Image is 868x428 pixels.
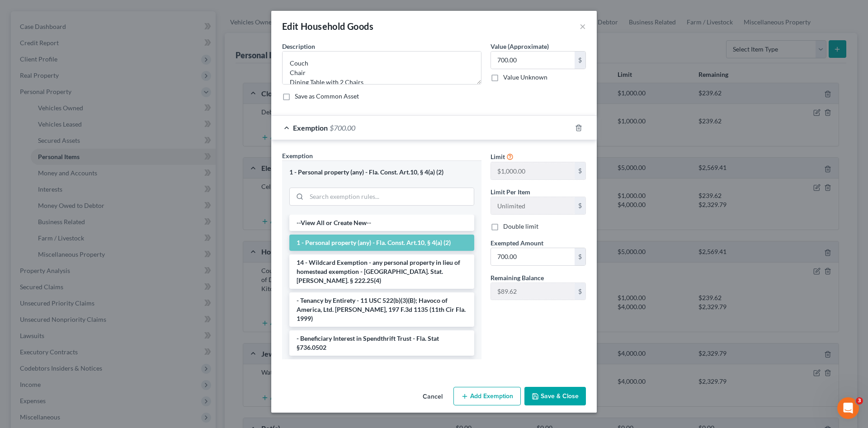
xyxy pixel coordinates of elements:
[282,42,315,50] span: Description
[491,187,530,197] label: Limit Per Item
[491,52,575,69] input: 0.00
[453,387,521,406] button: Add Exemption
[289,254,474,289] li: 14 - Wildcard Exemption - any personal property in lieu of homestead exemption - [GEOGRAPHIC_DATA...
[282,20,373,33] div: Edit Household Goods
[575,197,585,214] div: $
[282,152,313,160] span: Exemption
[837,397,859,419] iframe: Intercom live chat
[524,387,586,406] button: Save & Close
[295,92,359,101] label: Save as Common Asset
[491,42,549,51] label: Value (Approximate)
[856,397,863,404] span: 3
[491,162,575,179] input: --
[503,222,538,231] label: Double limit
[491,153,505,160] span: Limit
[491,283,575,300] input: --
[575,248,585,265] div: $
[575,162,585,179] div: $
[330,123,355,132] span: $700.00
[580,21,586,32] button: ×
[289,292,474,327] li: - Tenancy by Entirety - 11 USC 522(b)(3)(B); Havoco of America, Ltd. [PERSON_NAME], 197 F.3d 1135...
[491,197,575,214] input: --
[289,215,474,231] li: --View All or Create New--
[491,273,544,282] label: Remaining Balance
[289,168,474,177] div: 1 - Personal property (any) - Fla. Const. Art.10, § 4(a) (2)
[491,248,575,265] input: 0.00
[307,188,474,205] input: Search exemption rules...
[575,52,585,69] div: $
[289,235,474,251] li: 1 - Personal property (any) - Fla. Const. Art.10, § 4(a) (2)
[289,330,474,356] li: - Beneficiary Interest in Spendthrift Trust - Fla. Stat §736.0502
[415,388,450,406] button: Cancel
[575,283,585,300] div: $
[491,239,543,247] span: Exempted Amount
[293,123,328,132] span: Exemption
[503,73,547,82] label: Value Unknown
